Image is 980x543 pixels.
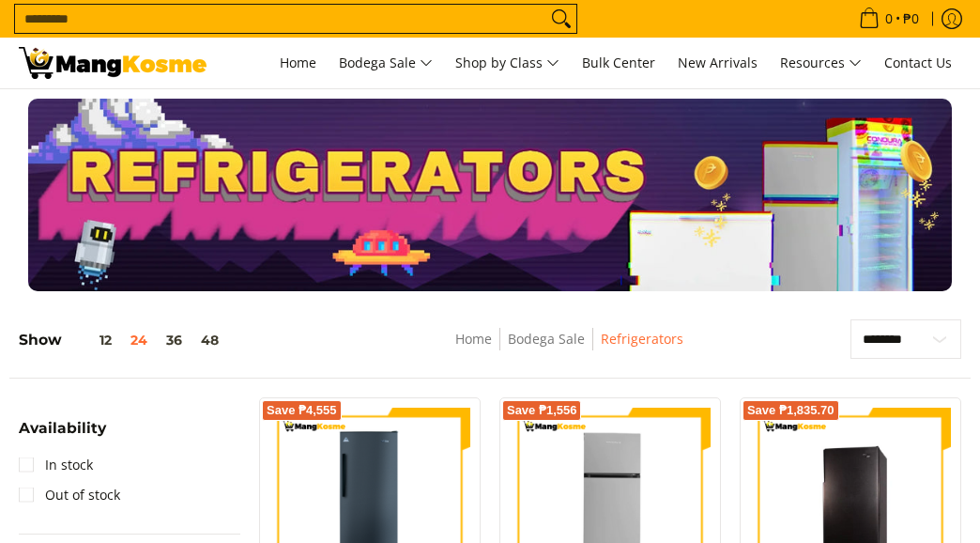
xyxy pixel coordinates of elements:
[678,54,758,71] span: New Arrivals
[582,54,655,71] span: Bulk Center
[157,333,191,348] button: 36
[455,330,492,348] a: Home
[329,38,442,88] a: Bodega Sale
[455,52,559,75] span: Shop by Class
[882,12,896,25] span: 0
[19,421,106,450] summary: Open
[508,330,585,348] a: Bodega Sale
[19,480,120,510] a: Out of stock
[19,450,93,480] a: In stock
[668,38,767,88] a: New Arrivals
[771,38,871,88] a: Resources
[601,330,683,348] a: Refrigerators
[267,405,337,416] span: Save ₱4,555
[747,405,835,416] span: Save ₱1,835.70
[875,38,961,88] a: Contact Us
[446,38,569,88] a: Shop by Class
[19,331,228,349] h5: Show
[884,54,952,71] span: Contact Us
[573,38,665,88] a: Bulk Center
[507,405,577,416] span: Save ₱1,556
[19,421,106,436] span: Availability
[121,333,157,348] button: 24
[853,8,925,29] span: •
[339,52,433,75] span: Bodega Sale
[270,38,326,88] a: Home
[356,328,783,370] nav: Breadcrumbs
[280,54,316,71] span: Home
[780,52,862,75] span: Resources
[900,12,922,25] span: ₱0
[19,47,207,79] img: Bodega Sale Refrigerator l Mang Kosme: Home Appliances Warehouse Sale
[62,333,121,348] button: 12
[225,38,961,88] nav: Main Menu
[546,5,576,33] button: Search
[191,333,228,348] button: 48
